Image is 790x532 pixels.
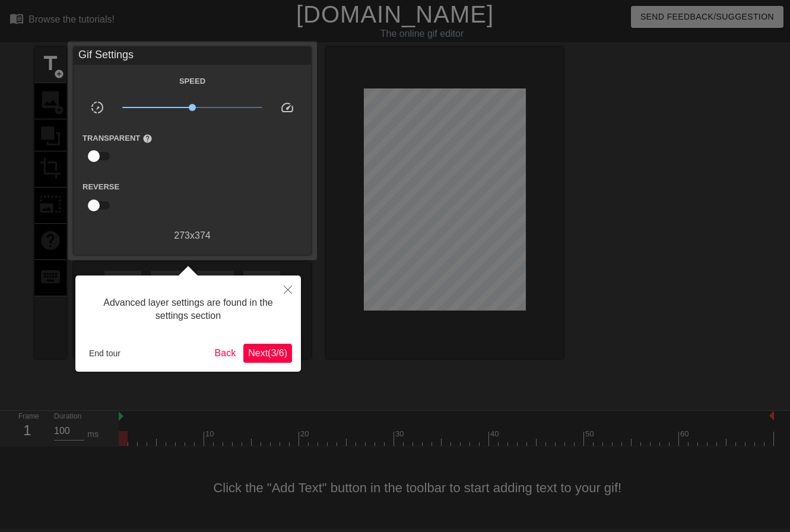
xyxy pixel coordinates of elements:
[275,275,301,303] button: Close
[84,344,125,362] button: End tour
[84,284,292,335] div: Advanced layer settings are found in the settings section
[248,348,287,358] span: Next ( 3 / 6 )
[243,344,292,363] button: Next
[210,344,241,363] button: Back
